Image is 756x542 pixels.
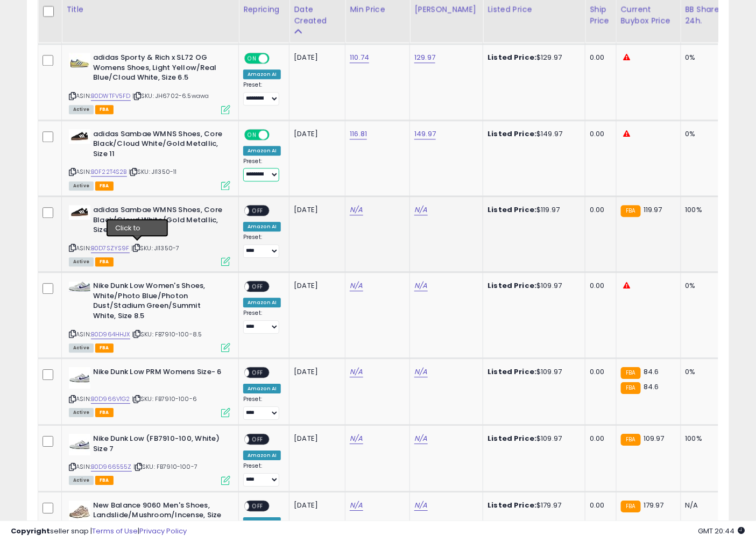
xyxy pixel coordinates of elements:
span: All listings currently available for purchase on Amazon [69,408,94,417]
div: $129.97 [487,53,577,62]
span: OFF [249,368,266,377]
small: FBA [621,205,641,217]
div: 0.00 [590,281,607,291]
div: [DATE] [294,434,337,444]
span: FBA [95,408,114,417]
div: ASIN: [69,367,230,416]
b: New Balance 9060 Men's Shoes, Landslide/Mushroom/Incense, Size 7 [93,501,224,533]
div: $109.97 [487,281,577,291]
div: 0.00 [590,434,607,444]
span: FBA [95,476,114,485]
a: B0D966V1G2 [91,395,130,404]
b: adidas Sporty & Rich x SL72 OG Womens Shoes, Light Yellow/Real Blue/Cloud White, Size 6.5 [93,53,224,86]
div: Amazon AI [243,69,281,79]
img: 31HWBeLOwSL._SL40_.jpg [69,281,90,291]
div: Current Buybox Price [621,3,676,26]
div: 0.00 [590,205,607,215]
span: OFF [249,501,266,510]
div: 0.00 [590,367,607,377]
div: [PERSON_NAME] [414,3,478,15]
a: B0D7SZYS9F [91,244,130,253]
div: $149.97 [487,129,577,139]
small: FBA [621,382,641,394]
b: Listed Price: [487,433,536,444]
img: 31e3l0l0lfL._SL40_.jpg [69,367,90,389]
div: Preset: [243,309,281,334]
span: 179.97 [644,500,664,510]
a: N/A [350,433,363,444]
div: $109.97 [487,434,577,444]
small: FBA [621,501,641,512]
span: FBA [95,105,114,114]
div: Listed Price [487,3,581,15]
div: Preset: [243,234,281,258]
span: OFF [249,282,266,291]
div: Amazon AI [243,222,281,231]
span: 109.97 [644,433,665,444]
div: [DATE] [294,129,337,139]
div: [DATE] [294,205,337,215]
div: Amazon AI [243,298,281,307]
span: All listings currently available for purchase on Amazon [69,257,94,266]
b: Listed Price: [487,500,536,510]
a: N/A [414,433,427,444]
span: OFF [268,54,285,63]
img: 31e3l0l0lfL._SL40_.jpg [69,434,90,455]
a: 110.74 [350,52,369,63]
span: FBA [95,181,114,191]
span: | SKU: JH6702-6.5wawa [132,91,209,100]
a: N/A [350,280,363,291]
div: Preset: [243,158,281,182]
img: 412iB4dG0KL._SL40_.jpg [69,501,90,522]
span: All listings currently available for purchase on Amazon [69,343,94,353]
div: 100% [686,434,721,444]
img: 31Y2gc3GamL._SL40_.jpg [69,205,90,220]
span: 84.6 [644,367,659,377]
div: [DATE] [294,501,337,510]
b: Nike Dunk Low (FB7910-100, White) Size 7 [93,434,224,456]
div: Date Created [294,3,341,26]
b: Listed Price: [487,52,536,62]
a: B0DWTFV5FD [91,91,131,101]
span: FBA [95,257,114,266]
div: BB Share 24h. [686,3,725,26]
div: ASIN: [69,434,230,484]
small: FBA [621,434,641,446]
div: N/A [686,501,721,510]
span: ON [245,54,259,63]
a: 149.97 [414,129,436,139]
span: 84.6 [644,382,659,392]
span: | SKU: FB7910-100-6 [132,395,197,403]
a: Terms of Use [92,526,138,536]
div: ASIN: [69,205,230,265]
a: B0F22T4S2B [91,167,127,177]
span: | SKU: FB7910-100-7 [133,462,197,471]
span: FBA [95,343,114,353]
div: [DATE] [294,53,337,62]
span: All listings currently available for purchase on Amazon [69,476,94,485]
div: Preset: [243,81,281,105]
span: | SKU: JI1350-7 [131,244,180,252]
a: N/A [414,500,427,511]
div: Amazon AI [243,146,281,156]
small: FBA [621,367,641,379]
a: N/A [414,205,427,215]
b: Nike Dunk Low Women's Shoes, White/Photo Blue/Photon Dust/Stadium Green/Summit White, Size 8.5 [93,281,224,323]
strong: Copyright [11,526,50,536]
a: B0D966555Z [91,462,132,471]
span: | SKU: FB7910-100-8.5 [132,330,202,339]
img: 31Y2gc3GamL._SL40_.jpg [69,129,90,144]
img: 31tXHY6uU1L._SL40_.jpg [69,53,90,68]
span: OFF [268,130,285,139]
a: 116.81 [350,129,367,139]
div: 0% [686,281,721,291]
div: Preset: [243,396,281,420]
b: Nike Dunk Low PRM Womens Size- 6 [93,367,224,380]
b: Listed Price: [487,280,536,291]
div: Amazon AI [243,451,281,460]
div: ASIN: [69,53,230,112]
div: Preset: [243,462,281,487]
div: $119.97 [487,205,577,215]
a: N/A [350,205,363,215]
div: 0% [686,129,721,139]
